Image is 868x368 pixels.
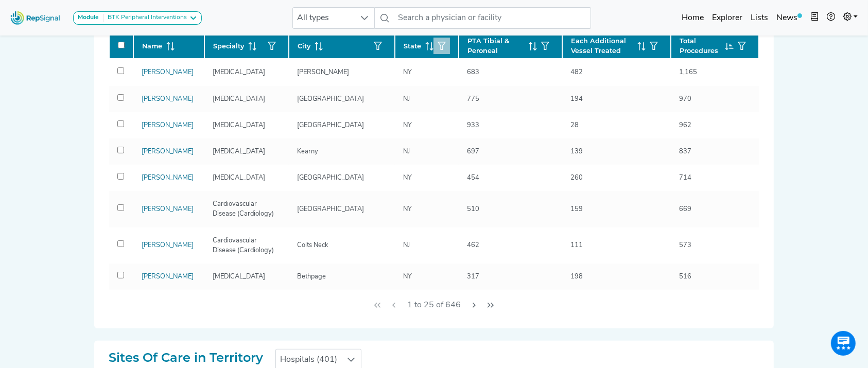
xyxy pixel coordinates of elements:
[291,240,334,250] div: Colts Neck
[298,41,310,51] span: City
[673,240,698,250] div: 573
[564,67,589,77] div: 482
[103,14,187,22] div: BTK Peripheral Interventions
[461,240,485,250] div: 462
[467,36,525,56] span: PTA Tibial & Peroneal
[291,272,332,282] div: Bethpage
[206,236,287,255] div: Cardiovascular Disease (Cardiology)
[564,272,589,282] div: 198
[142,122,194,129] a: [PERSON_NAME]
[397,240,416,250] div: NJ
[291,147,324,156] div: Kearny
[291,204,370,214] div: [GEOGRAPHIC_DATA]
[213,41,244,51] span: Specialty
[673,204,698,214] div: 669
[461,120,485,130] div: 933
[403,295,465,315] span: 1 to 25 of 646
[206,120,271,130] div: [MEDICAL_DATA]
[466,295,482,315] button: Next Page
[806,8,823,28] button: Intel Book
[564,240,589,250] div: 111
[673,94,698,104] div: 970
[564,173,589,183] div: 260
[142,242,194,249] a: [PERSON_NAME]
[461,94,485,104] div: 775
[142,148,194,155] a: [PERSON_NAME]
[142,273,194,280] a: [PERSON_NAME]
[206,272,271,282] div: [MEDICAL_DATA]
[564,120,585,130] div: 28
[206,67,271,77] div: [MEDICAL_DATA]
[397,173,418,183] div: NY
[404,41,421,51] span: State
[673,67,703,77] div: 1,165
[397,272,418,282] div: NY
[461,67,485,77] div: 683
[461,147,485,156] div: 697
[678,8,708,28] a: Home
[708,8,747,28] a: Explorer
[680,36,721,56] span: Total Procedures
[142,96,194,102] a: [PERSON_NAME]
[291,67,355,77] div: [PERSON_NAME]
[142,41,162,51] span: Name
[142,174,194,181] a: [PERSON_NAME]
[461,204,485,214] div: 510
[772,8,806,28] a: News
[461,272,485,282] div: 317
[206,147,271,156] div: [MEDICAL_DATA]
[397,120,418,130] div: NY
[293,8,355,28] span: All types
[397,147,416,156] div: NJ
[73,11,202,25] button: ModuleBTK Peripheral Interventions
[571,36,633,56] span: Each Additional Vessel Treated
[291,173,370,183] div: [GEOGRAPHIC_DATA]
[564,204,589,214] div: 159
[397,94,416,104] div: NJ
[673,147,698,156] div: 837
[482,295,499,315] button: Last Page
[206,199,287,219] div: Cardiovascular Disease (Cardiology)
[142,69,194,76] a: [PERSON_NAME]
[564,94,589,104] div: 194
[673,120,698,130] div: 962
[394,7,591,29] input: Search a physician or facility
[78,14,99,21] strong: Module
[206,94,271,104] div: [MEDICAL_DATA]
[206,173,271,183] div: [MEDICAL_DATA]
[397,204,418,214] div: NY
[109,351,263,365] h2: Sites Of Care in Territory
[142,206,194,213] a: [PERSON_NAME]
[747,8,772,28] a: Lists
[673,272,698,282] div: 516
[461,173,485,183] div: 454
[291,94,370,104] div: [GEOGRAPHIC_DATA]
[673,173,698,183] div: 714
[291,120,370,130] div: [GEOGRAPHIC_DATA]
[564,147,589,156] div: 139
[397,67,418,77] div: NY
